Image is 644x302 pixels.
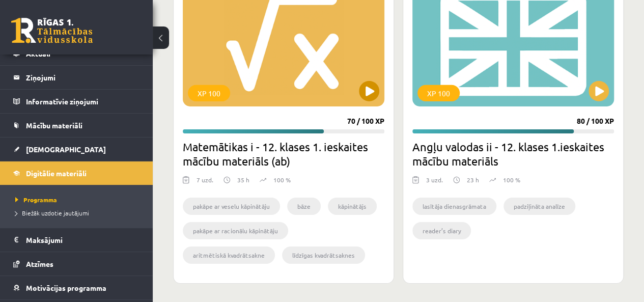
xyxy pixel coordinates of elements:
[26,228,140,252] legend: Maksājumi
[13,276,140,299] a: Motivācijas programma
[503,198,575,215] li: padziļināta analīze
[15,195,143,204] a: Programma
[26,145,106,154] span: [DEMOGRAPHIC_DATA]
[26,66,140,89] legend: Ziņojumi
[15,208,143,217] a: Biežāk uzdotie jautājumi
[13,66,140,89] a: Ziņojumi
[15,196,57,204] span: Programma
[13,161,140,185] a: Digitālie materiāli
[273,175,291,184] p: 100 %
[412,198,496,215] li: lasītāja dienasgrāmata
[426,175,443,190] div: 3 uzd.
[287,198,321,215] li: bāze
[26,283,106,292] span: Motivācijas programma
[13,114,140,137] a: Mācību materiāli
[26,259,53,268] span: Atzīmes
[26,121,82,130] span: Mācību materiāli
[13,138,140,161] a: [DEMOGRAPHIC_DATA]
[13,90,140,113] a: Informatīvie ziņojumi
[412,222,471,239] li: reader’s diary
[26,90,140,113] legend: Informatīvie ziņojumi
[417,85,460,101] div: XP 100
[282,246,365,264] li: līdzīgas kvadrātsaknes
[183,246,275,264] li: aritmētiskā kvadrātsakne
[13,252,140,276] a: Atzīmes
[183,140,384,168] h2: Matemātikas i - 12. klases 1. ieskaites mācību materiāls (ab)
[188,85,230,101] div: XP 100
[197,175,213,190] div: 7 uzd.
[15,209,89,217] span: Biežāk uzdotie jautājumi
[183,198,280,215] li: pakāpe ar veselu kāpinātāju
[467,175,479,184] p: 23 h
[237,175,249,184] p: 35 h
[13,228,140,252] a: Maksājumi
[412,140,614,168] h2: Angļu valodas ii - 12. klases 1.ieskaites mācību materiāls
[328,198,377,215] li: kāpinātājs
[503,175,520,184] p: 100 %
[26,169,87,178] span: Digitālie materiāli
[11,18,93,43] a: Rīgas 1. Tālmācības vidusskola
[183,222,288,239] li: pakāpe ar racionālu kāpinātāju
